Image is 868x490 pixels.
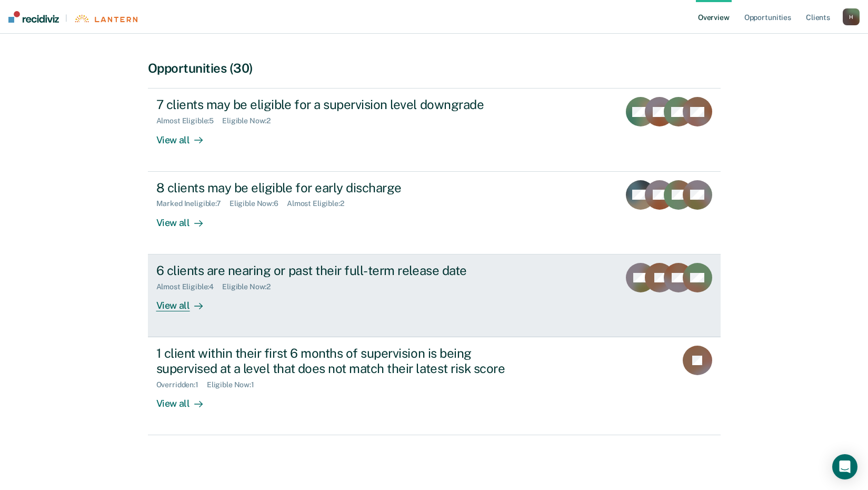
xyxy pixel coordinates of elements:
a: 7 clients may be eligible for a supervision level downgradeAlmost Eligible:5Eligible Now:2View all [148,88,721,171]
div: Eligible Now : 6 [230,199,287,208]
div: Almost Eligible : 5 [156,116,223,125]
div: Almost Eligible : 2 [287,199,353,208]
div: View all [156,389,215,409]
div: 7 clients may be eligible for a supervision level downgrade [156,97,526,112]
div: 1 client within their first 6 months of supervision is being supervised at a level that does not ... [156,346,526,376]
div: Eligible Now : 1 [207,380,263,389]
div: Eligible Now : 2 [222,116,279,125]
div: View all [156,291,215,311]
img: Lantern [74,15,137,23]
div: Eligible Now : 2 [222,282,279,291]
div: Almost Eligible : 4 [156,282,223,291]
img: Recidiviz [8,11,59,23]
div: Open Intercom Messenger [832,454,857,479]
div: View all [156,208,215,229]
span: | [59,14,74,23]
button: H [843,8,860,25]
a: 1 client within their first 6 months of supervision is being supervised at a level that does not ... [148,337,721,435]
a: 8 clients may be eligible for early dischargeMarked Ineligible:7Eligible Now:6Almost Eligible:2Vi... [148,172,721,254]
div: 8 clients may be eligible for early discharge [156,180,526,195]
div: View all [156,125,215,146]
a: | [8,11,137,23]
div: Overridden : 1 [156,380,207,389]
div: Opportunities (30) [148,61,721,76]
div: Marked Ineligible : 7 [156,199,230,208]
div: 6 clients are nearing or past their full-term release date [156,263,526,278]
a: 6 clients are nearing or past their full-term release dateAlmost Eligible:4Eligible Now:2View all [148,254,721,337]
